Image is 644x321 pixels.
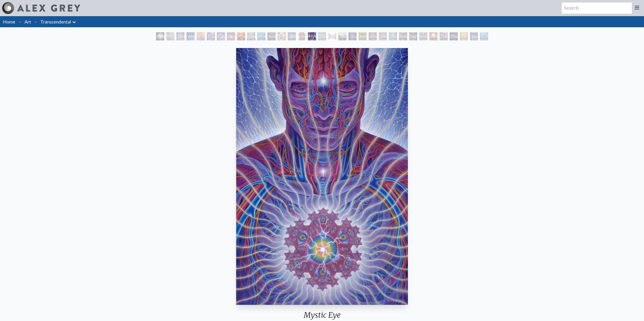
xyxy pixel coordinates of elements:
[166,32,174,40] div: Visionary Origin of Language
[33,16,38,27] li: ·
[40,18,71,25] a: Transcendental
[267,32,276,40] div: Ayahuasca Visitation
[562,3,632,14] input: Search
[247,32,255,40] div: Glimpsing the Empyrean
[237,32,245,40] div: Mysteriosa 2
[318,32,326,40] div: Theologue
[359,32,367,40] div: Bardo Being
[450,32,458,40] div: Cosmic Consciousness
[389,32,397,40] div: Diamond Being
[369,32,377,40] div: Interbeing
[348,32,357,40] div: Original Face
[186,32,195,40] div: Wonder
[257,32,265,40] div: Monochord
[328,32,336,40] div: Hands that See
[308,32,316,40] div: Mystic Eye
[338,32,346,40] div: Transfiguration
[176,32,184,40] div: Tantra
[288,32,296,40] div: Collective Vision
[217,32,225,40] div: Cosmic Artist
[379,32,387,40] div: Jewel Being
[207,32,215,40] div: Cosmic Creativity
[470,32,478,40] div: Toward the One
[236,48,408,305] img: Mystic-Eye-2018-Alex-Grey-watermarked.jpg
[278,32,286,40] div: DMT - The Spirit Molecule
[298,32,306,40] div: Cosmic [DEMOGRAPHIC_DATA]
[440,32,448,40] div: The Great Turn
[25,18,31,25] a: Art
[227,32,235,40] div: Love is a Cosmic Force
[480,32,488,40] div: Ecstasy
[399,32,407,40] div: Song of Vajra Being
[197,32,205,40] div: Kiss of the [MEDICAL_DATA]
[429,32,438,40] div: White Light
[156,32,164,40] div: Polar Unity Spiral
[460,32,468,40] div: [DEMOGRAPHIC_DATA]
[3,19,15,24] a: Home
[419,32,427,40] div: Peyote Being
[17,16,23,27] li: ·
[409,32,417,40] div: Vajra Being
